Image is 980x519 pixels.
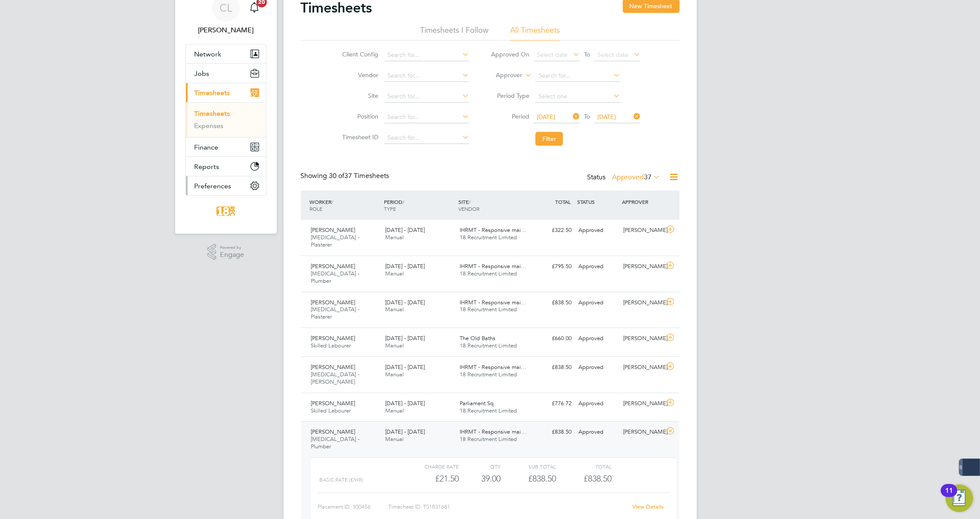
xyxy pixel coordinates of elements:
[620,259,665,274] div: [PERSON_NAME]
[385,306,404,313] span: Manual
[311,270,360,285] span: [MEDICAL_DATA] - Plumber
[382,194,456,216] div: PERIOD
[310,205,323,212] span: ROLE
[329,172,390,180] span: 37 Timesheets
[403,472,458,486] div: £21.50
[385,226,425,234] span: [DATE] - [DATE]
[531,360,575,375] div: £838.50
[556,461,612,472] div: Total
[311,363,356,371] span: [PERSON_NAME]
[460,371,517,378] span: 18 Recruitment Limited
[501,461,556,472] div: Sub Total
[458,205,479,212] span: VENDOR
[459,472,501,486] div: 39.00
[460,306,517,313] span: 18 Recruitment Limited
[581,49,593,60] span: To
[460,342,517,349] span: 18 Recruitment Limited
[575,296,620,310] div: Approved
[535,91,620,103] input: Select one
[311,407,351,414] span: Skilled Labourer
[402,198,404,205] span: /
[195,182,232,190] span: Preferences
[459,461,501,472] div: QTY
[460,407,517,414] span: 18 Recruitment Limited
[384,111,469,123] input: Search for...
[460,400,494,407] span: Parliament Sq
[946,485,973,512] button: Open Resource Center, 11 new notifications
[384,49,469,61] input: Search for...
[340,92,378,100] label: Site
[535,132,563,146] button: Filter
[460,299,526,306] span: IHRMT - Responsive mai…
[384,205,396,212] span: TYPE
[460,435,517,443] span: 18 Recruitment Limited
[207,244,244,260] a: Powered byEngage
[186,138,266,156] button: Finance
[195,69,210,78] span: Jobs
[581,111,593,122] span: To
[597,113,616,121] span: [DATE]
[301,172,391,181] div: Showing
[535,70,620,82] input: Search for...
[420,25,488,41] li: Timesheets I Follow
[195,122,224,130] a: Expenses
[620,194,665,209] div: APPROVER
[575,360,620,375] div: Approved
[186,157,266,176] button: Reports
[311,371,360,385] span: [MEDICAL_DATA] - [PERSON_NAME]
[340,113,378,120] label: Position
[644,173,652,181] span: 37
[385,407,404,414] span: Manual
[531,397,575,411] div: £776.72
[575,194,620,209] div: STATUS
[403,461,458,472] div: Charge rate
[186,44,266,63] button: Network
[620,360,665,375] div: [PERSON_NAME]
[575,397,620,411] div: Approved
[483,71,522,80] label: Approver
[620,296,665,310] div: [PERSON_NAME]
[491,92,529,100] label: Period Type
[945,491,953,502] div: 11
[329,172,345,180] span: 30 of
[186,83,266,102] button: Timesheets
[340,71,378,79] label: Vendor
[340,50,378,58] label: Client Config
[575,331,620,346] div: Approved
[385,263,425,270] span: [DATE] - [DATE]
[531,331,575,346] div: £660.00
[186,102,266,137] div: Timesheets
[311,435,360,450] span: [MEDICAL_DATA] - Plumber
[311,299,356,306] span: [PERSON_NAME]
[531,259,575,274] div: £795.50
[311,306,360,320] span: [MEDICAL_DATA] - Plasterer
[575,259,620,274] div: Approved
[340,133,378,141] label: Timesheet ID
[311,335,356,342] span: [PERSON_NAME]
[311,400,356,407] span: [PERSON_NAME]
[491,50,529,58] label: Approved On
[195,89,230,97] span: Timesheets
[214,204,238,218] img: 18rec-logo-retina.png
[385,435,404,443] span: Manual
[491,113,529,120] label: Period
[320,477,363,483] span: Basic Rate (£/HR)
[501,472,556,486] div: £838.50
[587,172,662,184] div: Status
[385,234,404,241] span: Manual
[185,25,266,35] span: Carla Lamb
[220,251,244,259] span: Engage
[385,342,404,349] span: Manual
[311,342,351,349] span: Skilled Labourer
[469,198,470,205] span: /
[219,2,232,13] span: CL
[460,226,526,234] span: IHRMT - Responsive mai…
[460,263,526,270] span: IHRMT - Responsive mai…
[384,70,469,82] input: Search for...
[385,299,425,306] span: [DATE] - [DATE]
[510,25,560,41] li: All Timesheets
[186,64,266,83] button: Jobs
[384,132,469,144] input: Search for...
[385,428,425,435] span: [DATE] - [DATE]
[185,204,266,218] a: Go to home page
